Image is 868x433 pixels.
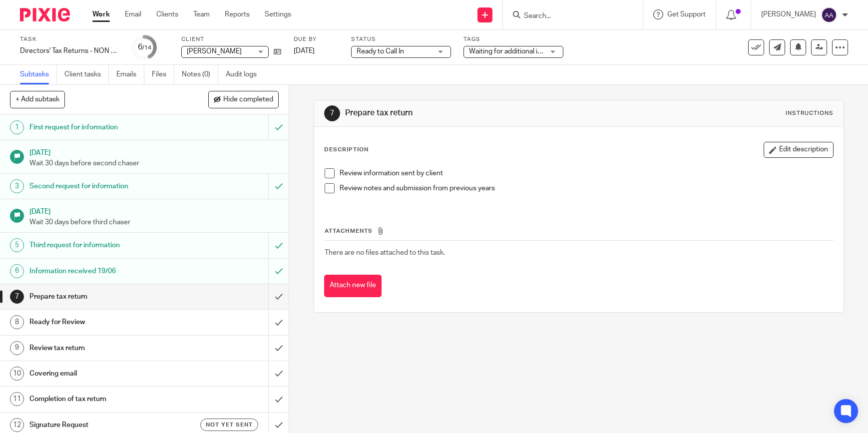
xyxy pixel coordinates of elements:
[764,142,834,158] button: Edit description
[125,9,141,19] a: Email
[20,65,57,84] a: Subtasks
[345,108,600,118] h1: Prepare tax return
[29,289,182,304] h1: Prepare tax return
[10,392,24,406] div: 11
[29,204,279,217] h1: [DATE]
[10,179,24,193] div: 3
[29,366,182,381] h1: Covering email
[10,315,24,329] div: 8
[10,341,24,355] div: 9
[469,48,572,55] span: Waiting for additional information
[20,46,120,56] div: Directors&#39; Tax Returns - NON BOOKKEEPING CLIENTS
[265,9,291,19] a: Settings
[463,35,563,43] label: Tags
[325,249,445,256] span: There are no files attached to this task.
[10,238,24,252] div: 5
[10,418,24,432] div: 12
[324,105,340,121] div: 7
[138,41,151,53] div: 6
[29,341,182,356] h1: Review tax return
[29,392,182,407] h1: Completion of tax return
[29,120,182,135] h1: First request for information
[29,179,182,194] h1: Second request for information
[64,65,109,84] a: Client tasks
[29,315,182,330] h1: Ready for Review
[821,7,837,23] img: svg%3E
[182,65,218,84] a: Notes (0)
[20,46,120,56] div: Directors' Tax Returns - NON BOOKKEEPING CLIENTS
[10,367,24,381] div: 10
[324,146,369,154] p: Description
[206,421,253,429] span: Not yet sent
[357,48,404,55] span: Ready to Call In
[786,109,834,117] div: Instructions
[10,91,65,108] button: + Add subtask
[116,65,144,84] a: Emails
[29,145,279,158] h1: [DATE]
[29,217,279,227] p: Wait 30 days before third chaser
[325,228,373,234] span: Attachments
[29,238,182,253] h1: Third request for information
[29,264,182,279] h1: Information received 19/06
[92,9,110,19] a: Work
[225,9,250,19] a: Reports
[667,11,706,18] span: Get Support
[29,418,182,433] h1: Signature Request
[10,264,24,278] div: 6
[29,158,279,168] p: Wait 30 days before second chaser
[208,91,279,108] button: Hide completed
[10,290,24,304] div: 7
[187,48,242,55] span: [PERSON_NAME]
[523,12,613,21] input: Search
[20,35,120,43] label: Task
[226,65,264,84] a: Audit logs
[152,65,174,84] a: Files
[761,9,816,19] p: [PERSON_NAME]
[324,275,382,297] button: Attach new file
[181,35,281,43] label: Client
[340,168,833,178] p: Review information sent by client
[10,120,24,134] div: 1
[340,183,833,193] p: Review notes and submission from previous years
[142,45,151,50] small: /14
[193,9,210,19] a: Team
[351,35,451,43] label: Status
[294,47,315,54] span: [DATE]
[156,9,178,19] a: Clients
[20,8,70,21] img: Pixie
[294,35,339,43] label: Due by
[223,96,273,104] span: Hide completed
